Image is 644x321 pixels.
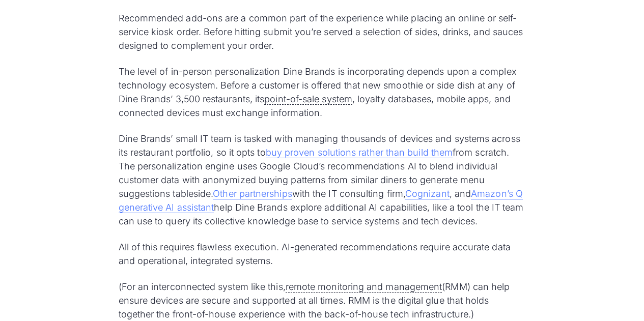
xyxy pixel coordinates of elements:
[264,94,352,105] span: point-of-sale system
[266,147,453,158] a: buy proven solutions rather than build them
[213,188,292,199] a: Other partnerships
[119,280,526,321] p: (For an interconnected system like this, (RMM) can help ensure devices are secure and supported a...
[119,11,526,52] p: Recommended add-ons are a common part of the experience while placing an online or self-service k...
[286,281,442,293] span: remote monitoring and management
[119,132,526,228] p: Dine Brands’ small IT team is tasked with managing thousands of devices and systems across its re...
[119,65,526,120] p: The level of in-person personalization Dine Brands is incorporating depends upon a complex techno...
[405,188,450,199] a: Cognizant
[119,240,526,268] p: All of this requires flawless execution. AI-generated recommendations require accurate data and o...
